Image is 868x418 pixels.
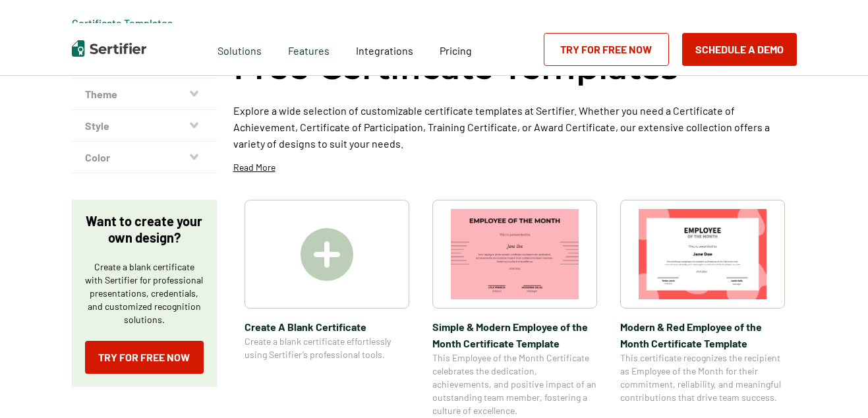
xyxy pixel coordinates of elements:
[245,335,409,361] span: Create a blank certificate effortlessly using Sertifier’s professional tools.
[301,228,353,281] img: Create A Blank Certificate
[233,102,797,152] p: Explore a wide selection of customizable certificate templates at Sertifier. Whether you need a C...
[72,110,217,142] button: Style
[72,16,173,30] div: Breadcrumb
[85,260,204,326] p: Create a blank certificate with Sertifier for professional presentations, credentials, and custom...
[72,16,173,30] span: Certificate Templates
[620,318,785,351] span: Modern & Red Employee of the Month Certificate Template
[233,161,275,174] p: Read More
[639,209,767,299] img: Modern & Red Employee of the Month Certificate Template
[356,44,413,57] span: Integrations
[72,142,217,173] button: Color
[217,41,262,57] span: Solutions
[440,44,472,57] span: Pricing
[85,213,204,246] p: Want to create your own design?
[245,318,409,335] span: Create A Blank Certificate
[72,16,173,29] a: Certificate Templates
[432,318,597,351] span: Simple & Modern Employee of the Month Certificate Template
[544,33,669,66] a: Try for Free Now
[432,351,597,417] span: This Employee of the Month Certificate celebrates the dedication, achievements, and positive impa...
[440,41,472,57] a: Pricing
[72,78,217,110] button: Theme
[288,41,330,57] span: Features
[356,41,413,57] a: Integrations
[85,341,204,374] a: Try for Free Now
[72,40,146,57] img: Sertifier | Digital Credentialing Platform
[620,200,785,417] a: Modern & Red Employee of the Month Certificate TemplateModern & Red Employee of the Month Certifi...
[620,351,785,404] span: This certificate recognizes the recipient as Employee of the Month for their commitment, reliabil...
[451,209,579,299] img: Simple & Modern Employee of the Month Certificate Template
[432,200,597,417] a: Simple & Modern Employee of the Month Certificate TemplateSimple & Modern Employee of the Month C...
